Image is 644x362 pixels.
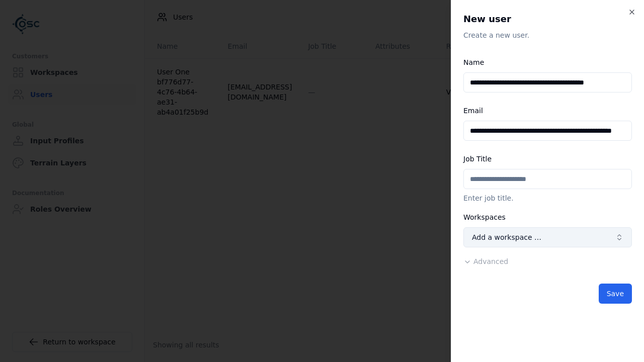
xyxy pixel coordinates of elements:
span: Advanced [473,257,508,265]
h2: New user [463,12,632,26]
label: Email [463,107,483,115]
label: Job Title [463,155,492,163]
label: Workspaces [463,213,506,221]
button: Save [599,284,632,304]
button: Advanced [463,256,508,266]
span: Add a workspace … [472,232,541,242]
label: Name [463,58,484,66]
p: Create a new user. [463,30,632,40]
p: Enter job title. [463,193,632,203]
